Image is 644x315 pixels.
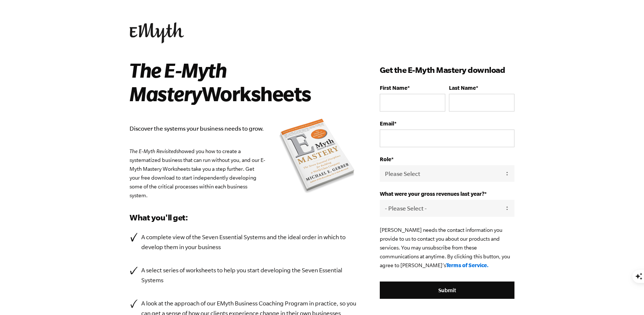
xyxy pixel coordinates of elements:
p: showed you how to create a systematized business that can run without you, and our E-Myth Mastery... [130,147,358,200]
iframe: Chat Widget [607,280,644,315]
p: A complete view of the Seven Essential Systems and the ideal order in which to develop them in yo... [141,232,358,252]
span: First Name [380,85,407,91]
i: The E-Myth Mastery [130,59,226,105]
span: Role [380,156,391,162]
h3: What you'll get: [130,212,358,223]
img: EMyth [130,22,184,43]
img: emyth mastery book summary [277,117,358,197]
h2: Worksheets [130,58,347,105]
span: Last Name [449,85,476,91]
span: What were your gross revenues last year? [380,191,484,197]
a: Terms of Service. [446,262,489,268]
p: Discover the systems your business needs to grow. [130,124,358,134]
span: Email [380,120,394,127]
em: The E-Myth Revisited [130,148,176,154]
p: [PERSON_NAME] needs the contact information you provide to us to contact you about our products a... [380,226,514,270]
h3: Get the E-Myth Mastery download [380,64,514,76]
input: Submit [380,282,514,299]
p: A select series of worksheets to help you start developing the Seven Essential Systems [141,265,358,285]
